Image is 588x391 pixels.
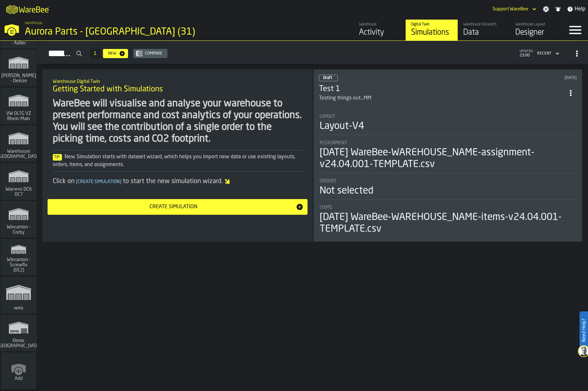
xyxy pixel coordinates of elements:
[0,277,37,315] a: link-to-/wh/i/990a696b-7ff8-40b0-bddd-fb4d5b54e417/simulations
[319,107,577,236] section: card-SimulationDashboardCard-draft
[320,179,576,184] div: Title
[359,22,400,27] div: Warehouse
[142,51,165,56] div: Compare
[575,5,585,13] span: Help
[320,205,576,235] div: stat-Items
[0,163,37,201] a: link-to-/wh/i/258c4b9c-5dd3-49e5-b9d0-3dae073610d7/simulations
[458,76,577,80] div: Updated: 08/08/2025, 06:32:43 Created: 08/08/2025, 03:23:48
[0,125,37,163] a: link-to-/wh/i/97646fa5-eaa8-4fd7-9bc4-39946c5a64a2/simulations
[94,51,96,56] span: 1
[320,205,576,210] div: Title
[42,69,313,242] div: ItemListCard-
[320,140,576,173] div: stat-Assignment
[490,5,538,13] div: DropdownMenuValue-Support WareBee
[0,87,37,125] a: link-to-/wh/i/44979e6c-6f66-405e-9874-c1e29f02a54a/simulations
[103,49,128,58] button: button-New
[313,69,582,242] div: ItemListCard-DashboardItemContainer
[353,20,406,40] a: link-to-/wh/i/aa2e4adb-2cd5-4688-aa4a-ec82bcf75d46/feed/
[359,27,400,38] div: Activity
[0,50,37,87] a: link-to-/wh/i/2d6266f4-b997-4dbc-9aa0-e1f6b8414380/simulations
[510,20,562,40] a: link-to-/wh/i/aa2e4adb-2cd5-4688-aa4a-ec82bcf75d46/designer
[53,154,62,161] span: Tip:
[320,185,373,197] div: Not selected
[25,26,201,38] div: Aurora Parts - [GEOGRAPHIC_DATA] (31)
[53,177,302,186] div: Click on to start the new simulation wizard.
[320,140,347,146] span: Assignment
[463,22,505,27] div: Warehouse Datasets
[411,22,452,27] div: Digital Twin
[320,114,576,135] div: stat-Layout
[0,239,37,277] a: link-to-/wh/i/63e073f5-5036-4912-aacb-dea34a669cb3/simulations
[320,179,337,184] span: Orders
[120,180,122,184] span: ]
[76,180,78,184] span: [
[319,94,565,102] div: Testing things out...MM
[48,199,308,215] button: button-Create Simulation
[53,98,302,145] div: WareBee will visualise and analyse your warehouse to present performance and cost analytics of yo...
[53,78,302,84] h2: Sub Title
[540,6,552,12] label: button-toggle-Settings
[15,376,23,381] span: Add
[0,201,37,239] a: link-to-/wh/i/ace0e389-6ead-4668-b816-8dc22364bb41/simulations
[319,94,371,102] div: Testing things out...MM
[535,50,561,57] div: DropdownMenuValue-4
[87,48,103,59] div: ButtonLoadMore-Load More-Prev-First-Last
[320,114,576,119] div: Title
[133,49,167,58] button: button-Compare
[320,140,576,146] div: Title
[319,75,338,81] div: status-0 2
[1,352,36,390] a: link-to-/wh/new
[515,22,557,27] div: Warehouse Layout
[48,74,308,98] div: title-Getting Started with Simulations
[75,180,123,184] span: Create Simulation
[552,6,564,12] label: button-toggle-Notifications
[0,315,37,352] a: link-to-/wh/i/16932755-72b9-4ea4-9c69-3f1f3a500823/simulations
[319,84,565,94] h3: Test 1
[3,257,34,273] span: Wincanton - Screwfix (DC2)
[320,179,576,200] div: stat-Orders
[537,51,552,56] div: DropdownMenuValue-4
[564,5,588,13] label: button-toggle-Help
[458,20,510,40] a: link-to-/wh/i/aa2e4adb-2cd5-4688-aa4a-ec82bcf75d46/data
[3,111,34,121] span: VW OLTG VZ Rhein-Main
[580,312,587,349] label: Need Help?
[320,205,332,210] span: Items
[323,76,332,80] span: Draft
[3,187,34,197] span: Warrens DC6 DC7
[51,203,296,211] div: Create Simulation
[520,53,533,58] span: 23:00
[406,20,458,40] a: link-to-/wh/i/aa2e4adb-2cd5-4688-aa4a-ec82bcf75d46/simulations
[53,153,302,169] div: New Simulation starts with dataset wizard, which helps you import new data or use existing layout...
[320,114,335,119] span: Layout
[320,147,576,170] div: [DATE] WareBee-WAREHOUSE_NAME-assignment-v24.04.001-TEMPLATE.csv
[320,120,364,132] div: Layout-V4
[411,27,452,38] div: Simulations
[3,225,34,235] span: Wincanton - Corby
[463,27,505,38] div: Data
[562,20,588,40] label: button-toggle-Menu
[515,27,557,38] div: Designer
[25,21,42,25] span: Warehouse
[493,7,528,12] div: DropdownMenuValue-Support WareBee
[106,51,119,56] div: New
[53,84,163,95] span: Getting Started with Simulations
[37,41,588,64] h2: button-Simulations
[13,305,25,311] span: wms
[320,211,576,235] div: [DATE] WareBee-WAREHOUSE_NAME-items-v24.04.001-TEMPLATE.csv
[520,50,533,53] span: updated:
